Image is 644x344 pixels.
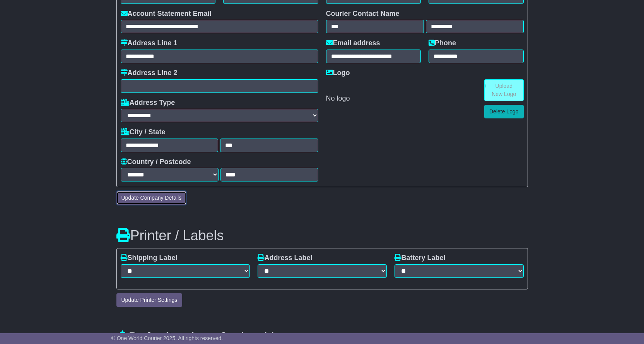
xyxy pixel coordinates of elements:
label: Address Line 1 [121,39,178,48]
span: No logo [326,94,350,102]
label: Phone [429,39,456,48]
label: Country / Postcode [121,158,191,166]
h3: Printer / Labels [116,228,528,243]
label: Courier Contact Name [326,10,400,18]
label: Shipping Label [121,254,178,262]
label: Address Label [258,254,313,262]
label: City / State [121,128,166,137]
label: Address Type [121,99,175,107]
button: Update Company Details [116,191,187,205]
label: Account Statement Email [121,10,212,18]
label: Battery Label [395,254,446,262]
span: © One World Courier 2025. All rights reserved. [111,335,223,341]
a: Upload New Logo [484,79,524,101]
button: Update Printer Settings [116,293,183,307]
label: Email address [326,39,380,48]
label: Logo [326,69,350,77]
label: Address Line 2 [121,69,178,77]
